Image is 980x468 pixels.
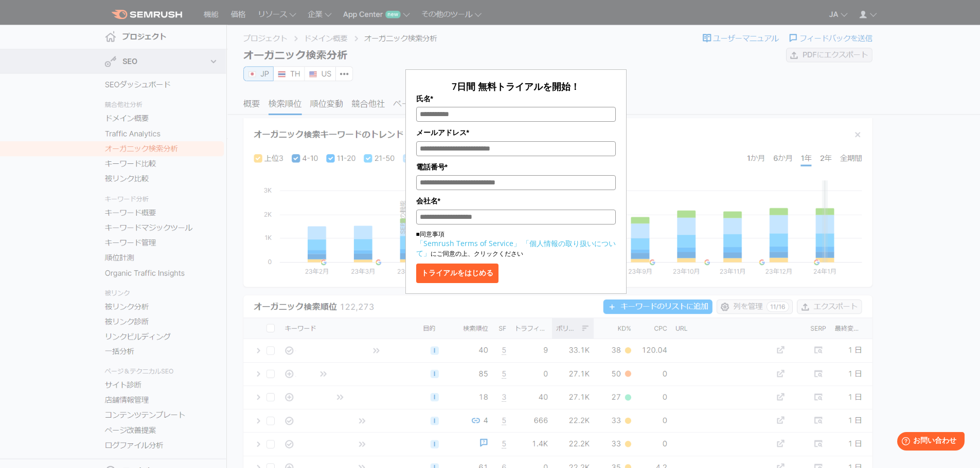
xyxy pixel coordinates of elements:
[452,80,580,92] span: 7日間 無料トライアルを開始！
[416,230,616,258] p: ■同意事項 にご同意の上、クリックください
[416,161,616,173] label: 電話番号*
[416,127,616,138] label: メールアドレス*
[416,238,616,258] a: 「個人情報の取り扱いについて」
[416,238,521,248] a: 「Semrush Terms of Service」
[416,264,498,283] button: トライアルをはじめる
[888,428,969,457] iframe: Help widget launcher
